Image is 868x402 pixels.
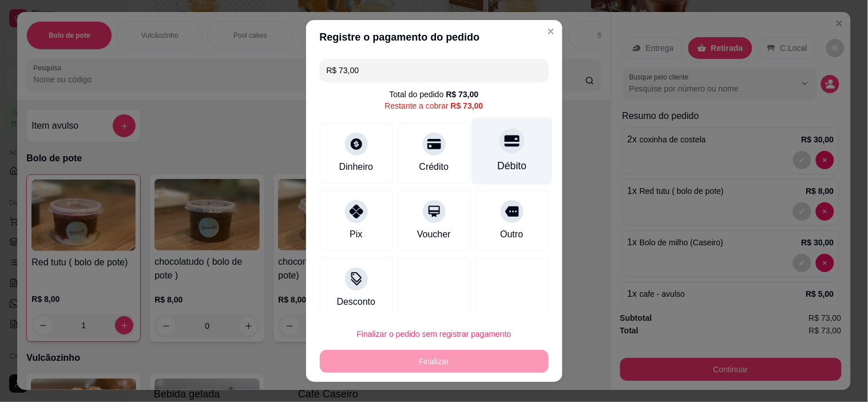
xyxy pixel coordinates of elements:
[446,89,479,100] div: R$ 73,00
[339,160,374,174] div: Dinheiro
[327,59,542,82] input: Ex.: hambúrguer de cordeiro
[306,20,562,54] header: Registre o pagamento do pedido
[542,22,560,41] button: Close
[451,100,483,112] div: R$ 73,00
[417,228,451,241] div: Voucher
[497,158,526,173] div: Débito
[385,100,483,112] div: Restante a cobrar
[350,228,362,241] div: Pix
[500,228,523,241] div: Outro
[419,160,449,174] div: Crédito
[390,89,479,100] div: Total do pedido
[337,295,376,309] div: Desconto
[320,323,549,345] button: Finalizar o pedido sem registrar pagamento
